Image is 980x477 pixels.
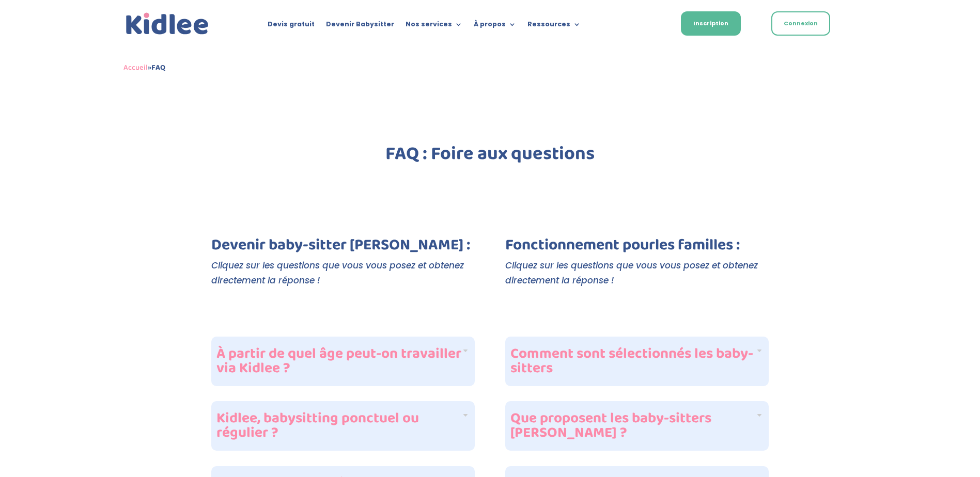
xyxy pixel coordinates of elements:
[474,21,516,32] a: À propos
[510,411,755,440] h4: Que proposent les baby-sitters [PERSON_NAME] ?
[681,11,741,36] a: Inscription
[216,347,461,376] h4: À partir de quel âge peut-on travailler via Kidlee ?
[123,10,211,38] img: logo_kidlee_bleu
[151,61,165,74] strong: FAQ
[123,10,211,38] a: Kidlee Logo
[211,259,464,287] em: Cliquez sur les questions que vous vous posez et obtenez directement la réponse !
[643,21,652,27] img: Français
[505,259,758,287] em: Cliquez sur les questions que vous vous posez et obtenez directement la réponse !
[216,411,461,440] h4: Kidlee, babysitting ponctuel ou régulier ?
[123,61,148,74] a: Accueil
[123,61,165,74] span: »
[326,21,394,32] a: Devenir Babysitter
[211,145,769,168] h1: FAQ : Foire aux questions
[268,21,315,32] a: Devis gratuit
[655,233,740,258] span: les familles :
[505,233,655,258] span: Fonctionnement pour
[406,21,462,32] a: Nos services
[510,347,755,376] h4: Comment sont sélectionnés les baby-sitters
[527,21,581,32] a: Ressources
[771,11,830,36] a: Connexion
[211,237,475,258] h2: Devenir baby-sitter [PERSON_NAME] :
